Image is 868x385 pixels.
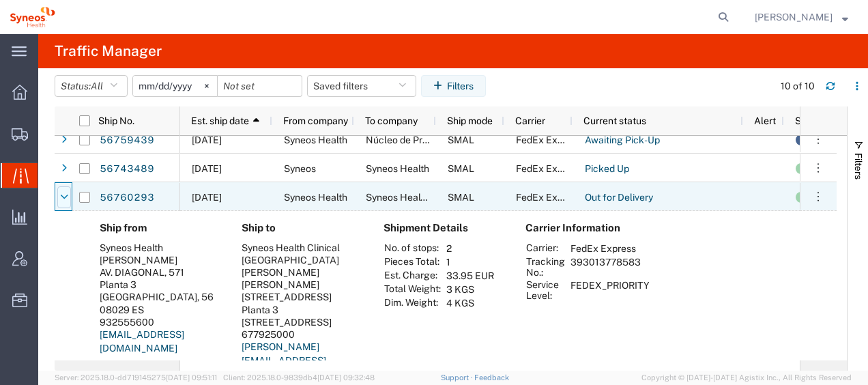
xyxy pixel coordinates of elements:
div: [PERSON_NAME] [100,254,220,266]
span: Carrier [515,115,545,126]
td: FedEx Express [566,242,654,255]
a: [EMAIL_ADDRESS][DOMAIN_NAME] [100,329,184,354]
span: [DATE] 09:51:11 [166,373,217,382]
div: [PERSON_NAME][STREET_ADDRESS] [242,279,362,303]
input: Not set [218,76,302,96]
th: Total Weight: [384,283,442,296]
button: [PERSON_NAME] [754,9,849,25]
button: Status:All [55,75,128,97]
img: logo [10,7,55,27]
span: Ship No. [98,115,134,126]
span: Alert [754,115,776,126]
span: 09/09/2025 [192,134,222,145]
span: Ship mode [447,115,493,126]
div: 677925000 [242,328,362,341]
span: SMAL [448,192,474,203]
span: 09/10/2025 [192,192,222,203]
div: [PERSON_NAME] [242,266,362,279]
td: 393013778583 [566,255,654,279]
div: [GEOGRAPHIC_DATA], 56 08029 ES [100,291,220,315]
span: [DATE] 09:32:48 [317,373,375,382]
span: Server: 2025.18.0-dd719145275 [55,373,217,382]
a: Awaiting Pick-Up [584,130,661,152]
span: Status [795,115,824,126]
h4: Ship to [242,222,362,234]
th: Est. Charge: [384,269,442,283]
th: Pieces Total: [384,255,442,269]
span: SMAL [448,163,474,174]
a: Support [441,373,475,382]
td: FEDEX_PRIORITY [566,279,654,302]
h4: Carrier Information [525,222,635,234]
span: SMAL [448,134,474,145]
th: Tracking No.: [525,255,566,279]
button: Filters [421,75,486,97]
h4: Traffic Manager [55,34,162,68]
span: Est. ship date [191,115,249,126]
div: Planta 3 [100,279,220,291]
span: Client: 2025.18.0-9839db4 [223,373,375,382]
span: Filters [853,153,864,180]
a: 56759439 [99,130,155,152]
span: 09/09/2025 [192,163,222,174]
a: Feedback [474,373,509,382]
span: All [91,81,103,91]
div: [STREET_ADDRESS] [242,316,362,328]
span: From company [283,115,348,126]
h4: Shipment Details [384,222,504,234]
input: Not set [133,76,217,96]
a: 56743489 [99,158,155,180]
td: 2 [442,242,499,255]
th: Dim. Weight: [384,296,442,310]
span: To company [365,115,418,126]
th: Service Level: [525,279,566,302]
span: Syneos Health [284,134,347,145]
td: 33.95 EUR [442,269,499,283]
th: No. of stops: [384,242,442,255]
span: FedEx Express [516,192,581,203]
td: 1 [442,255,499,269]
td: 4 KGS [442,296,499,310]
span: Copyright © [DATE]-[DATE] Agistix Inc., All Rights Reserved [641,372,852,384]
span: Syneos Health [284,192,347,203]
div: Syneos Health Clinical [GEOGRAPHIC_DATA] [242,242,362,266]
span: FedEx Express [516,163,581,174]
div: 932555600 [100,316,220,328]
span: Núcleo de Prestações de Desemprego [366,134,534,145]
span: Current status [583,115,646,126]
span: Igor Lopez Campayo [755,10,833,25]
span: Syneos Health [366,163,429,174]
a: Picked Up [584,158,630,180]
div: AV. DIAGONAL, 571 [100,266,220,279]
span: FedEx Express [516,134,581,145]
span: Syneos Health Clinical Spain [366,192,564,203]
button: Saved filters [307,75,416,97]
div: 10 of 10 [781,79,815,94]
div: Planta 3 [242,304,362,316]
td: 3 KGS [442,283,499,296]
div: Syneos Health [100,242,220,254]
th: Carrier: [525,242,566,255]
span: Syneos [284,163,316,174]
a: Out for Delivery [584,187,654,209]
h4: Ship from [100,222,220,234]
a: 56760293 [99,187,155,209]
